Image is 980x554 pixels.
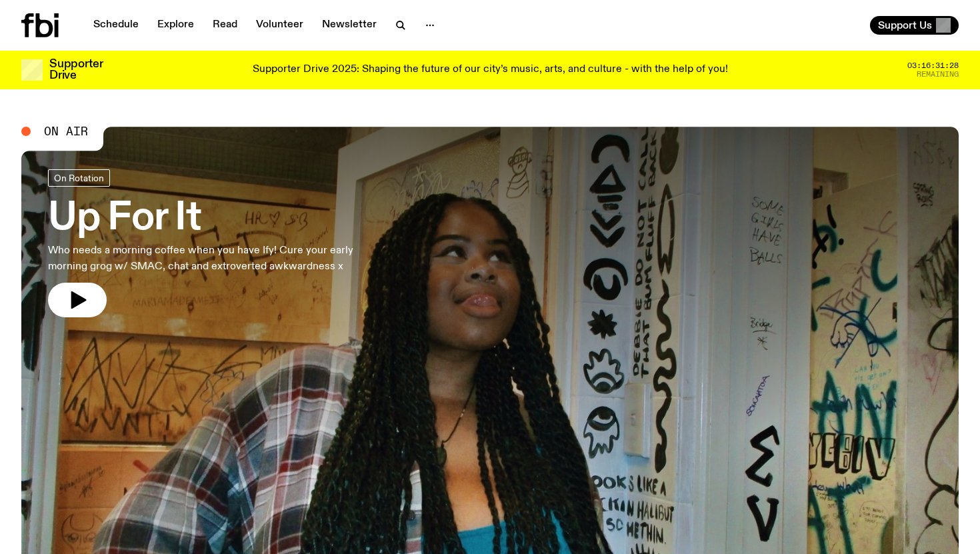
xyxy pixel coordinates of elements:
a: Up For ItWho needs a morning coffee when you have Ify! Cure your early morning grog w/ SMAC, chat... [48,169,389,317]
span: On Air [44,125,88,137]
a: On Rotation [48,169,110,187]
a: Schedule [85,16,147,35]
a: Explore [149,16,202,35]
h3: Supporter Drive [49,59,103,81]
span: 03:16:31:28 [907,62,959,69]
h3: Up For It [48,200,389,237]
span: On Rotation [54,173,104,183]
p: Supporter Drive 2025: Shaping the future of our city’s music, arts, and culture - with the help o... [253,64,728,76]
button: Support Us [870,16,959,35]
a: Volunteer [248,16,311,35]
span: Remaining [917,71,959,78]
a: Read [205,16,245,35]
a: Newsletter [314,16,385,35]
span: Support Us [878,19,932,31]
p: Who needs a morning coffee when you have Ify! Cure your early morning grog w/ SMAC, chat and extr... [48,243,389,275]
